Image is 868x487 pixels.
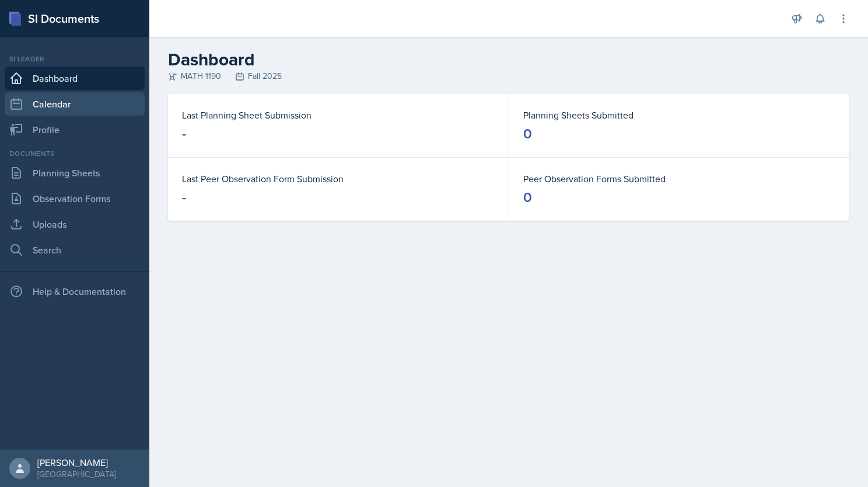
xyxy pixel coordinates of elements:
[5,187,145,210] a: Observation Forms
[5,54,145,64] div: Si leader
[37,468,116,480] div: [GEOGRAPHIC_DATA]
[182,124,186,143] div: -
[5,238,145,262] a: Search
[523,124,532,143] div: 0
[5,280,145,303] div: Help & Documentation
[182,172,495,186] dt: Last Peer Observation Form Submission
[168,70,849,82] div: MATH 1190 Fall 2025
[523,188,532,207] div: 0
[37,457,116,468] div: [PERSON_NAME]
[523,108,835,122] dt: Planning Sheets Submitted
[523,172,835,186] dt: Peer Observation Forms Submitted
[5,67,145,90] a: Dashboard
[5,161,145,185] a: Planning Sheets
[182,188,186,207] div: -
[5,118,145,141] a: Profile
[5,148,145,159] div: Documents
[5,213,145,236] a: Uploads
[168,49,849,70] h2: Dashboard
[5,92,145,116] a: Calendar
[182,108,495,122] dt: Last Planning Sheet Submission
